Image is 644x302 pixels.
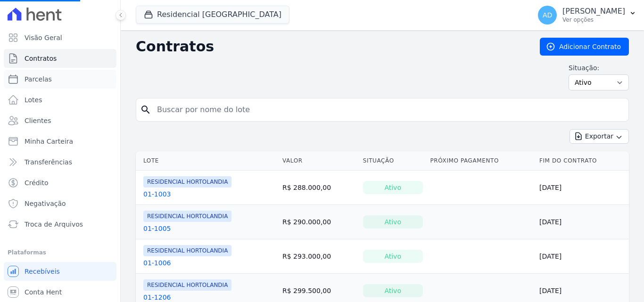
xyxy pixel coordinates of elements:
[143,189,171,199] a: 01-1003
[279,239,359,274] td: R$ 293.000,00
[4,262,116,281] a: Recebíveis
[570,129,629,144] button: Exportar
[143,224,171,233] a: 01-1005
[279,171,359,205] td: R$ 288.000,00
[25,95,42,105] span: Lotes
[536,239,629,274] td: [DATE]
[279,205,359,239] td: R$ 290.000,00
[151,100,625,119] input: Buscar por nome do lote
[25,220,83,229] span: Troca de Arquivos
[4,132,116,151] a: Minha Carteira
[25,199,66,208] span: Negativação
[359,151,427,171] th: Situação
[363,250,423,263] div: Ativo
[136,38,525,55] h2: Contratos
[4,173,116,192] a: Crédito
[536,171,629,205] td: [DATE]
[136,151,279,171] th: Lote
[4,283,116,302] a: Conta Hent
[4,70,116,89] a: Parcelas
[530,2,644,28] button: AD [PERSON_NAME] Ver opções
[143,293,171,302] a: 01-1206
[4,111,116,130] a: Clientes
[25,54,57,63] span: Contratos
[25,267,60,276] span: Recebíveis
[569,63,629,73] label: Situação:
[543,12,552,18] span: AD
[25,178,49,188] span: Crédito
[363,181,423,194] div: Ativo
[143,279,231,291] span: RESIDENCIAL HORTOLANDIA
[4,194,116,213] a: Negativação
[540,38,629,56] a: Adicionar Contrato
[562,7,625,16] p: [PERSON_NAME]
[25,33,62,42] span: Visão Geral
[140,104,151,115] i: search
[136,6,289,24] button: Residencial [GEOGRAPHIC_DATA]
[25,287,62,297] span: Conta Hent
[143,258,171,268] a: 01-1006
[25,157,72,167] span: Transferências
[427,151,536,171] th: Próximo Pagamento
[143,211,231,222] span: RESIDENCIAL HORTOLANDIA
[363,215,423,229] div: Ativo
[363,284,423,297] div: Ativo
[4,153,116,171] a: Transferências
[279,151,359,171] th: Valor
[8,247,113,258] div: Plataformas
[562,16,625,24] p: Ver opções
[4,215,116,234] a: Troca de Arquivos
[536,205,629,239] td: [DATE]
[25,74,52,84] span: Parcelas
[25,116,51,125] span: Clientes
[536,151,629,171] th: Fim do Contrato
[4,49,116,68] a: Contratos
[4,90,116,109] a: Lotes
[143,245,231,256] span: RESIDENCIAL HORTOLANDIA
[143,176,231,188] span: RESIDENCIAL HORTOLANDIA
[25,137,73,146] span: Minha Carteira
[4,28,116,47] a: Visão Geral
